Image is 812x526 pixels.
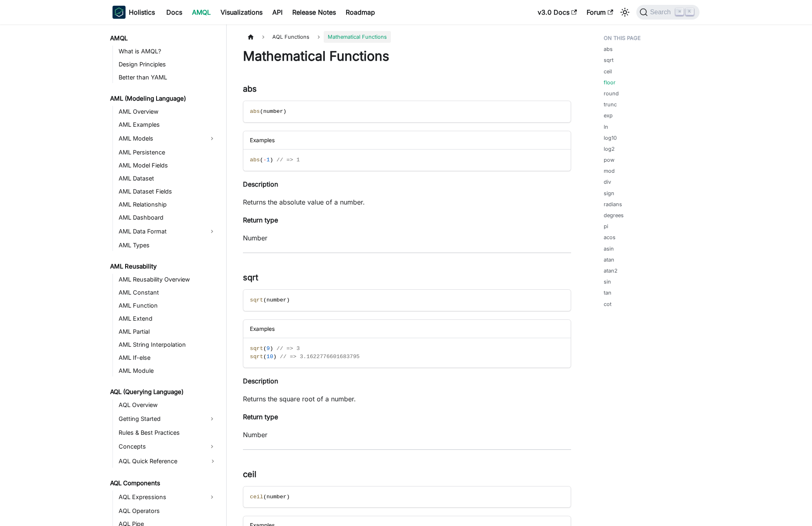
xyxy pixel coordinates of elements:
a: AQL Overview [116,399,219,411]
span: AQL Functions [268,31,313,43]
a: abs [604,45,613,53]
strong: Description [243,180,278,188]
span: ) [283,108,287,114]
a: Forum [582,6,618,19]
a: AQL Expressions [116,491,205,504]
span: 1 [267,157,270,163]
button: Expand sidebar category 'Getting Started' [205,412,219,425]
p: Number [243,430,571,440]
a: AML If-else [116,352,219,363]
span: ) [273,354,276,360]
a: Design Principles [116,59,219,70]
a: AML Dataset Fields [116,186,219,197]
a: AML Extend [116,313,219,324]
a: Getting Started [116,412,205,425]
a: trunc [604,101,617,108]
span: ( [263,297,267,303]
a: degrees [604,211,624,219]
a: API [267,6,287,19]
a: atan2 [604,267,618,275]
a: round [604,90,619,97]
span: - [263,157,267,163]
span: ( [263,346,267,352]
span: sqrt [250,354,263,360]
h3: sqrt [243,273,571,283]
a: pow [604,156,614,164]
a: AML Overview [116,106,219,117]
a: AML Reusability [108,261,219,272]
a: sign [604,189,614,197]
button: Expand sidebar category 'AML Models' [205,132,219,145]
a: AQL (Querying Language) [108,386,219,398]
p: Returns the absolute value of a number. [243,197,571,207]
a: Rules & Best Practices [116,427,219,438]
h3: ceil [243,469,571,480]
a: AML String Interpolation [116,339,219,350]
a: log2 [604,145,615,153]
div: Examples [243,131,571,150]
span: number [267,297,287,303]
a: atan [604,256,614,264]
a: AML Model Fields [116,160,219,171]
strong: Description [243,377,278,385]
a: Release Notes [287,6,341,19]
a: cot [604,300,611,308]
span: ( [263,354,267,360]
a: Visualizations [216,6,267,19]
a: AQL Quick Reference [116,455,219,468]
span: 10 [267,354,273,360]
a: AML Examples [116,119,219,130]
button: Expand sidebar category 'Concepts' [205,440,219,453]
div: Examples [243,320,571,338]
a: AML Partial [116,326,219,337]
a: AQL Components [108,478,219,489]
strong: Return type [243,413,278,421]
kbd: K [686,8,694,15]
b: Holistics [129,7,155,17]
a: AML Relationship [116,199,219,210]
span: ) [287,297,290,303]
a: AML Dataset [116,173,219,184]
p: Returns the square root of a number. [243,394,571,404]
kbd: ⌘ [675,8,684,15]
span: // => 1 [276,157,300,163]
button: Expand sidebar category 'AQL Expressions' [205,491,219,504]
span: ceil [250,494,263,500]
a: AML Data Format [116,225,205,238]
nav: Breadcrumbs [243,31,571,43]
span: sqrt [250,346,263,352]
span: ) [287,494,290,500]
span: // => 3 [276,346,300,352]
a: ln [604,123,608,131]
strong: Return type [243,216,278,224]
a: asin [604,245,614,253]
a: Docs [161,6,187,19]
a: Concepts [116,440,205,453]
a: log10 [604,134,617,142]
a: AML Reusability Overview [116,274,219,285]
a: AML Persistence [116,147,219,158]
h3: abs [243,84,571,94]
span: ( [260,108,263,114]
a: AML Function [116,300,219,311]
a: HolisticsHolistics [113,6,155,19]
span: sqrt [250,297,263,303]
a: div [604,178,611,186]
img: Holistics [113,6,126,19]
a: tan [604,289,611,297]
a: acos [604,233,616,241]
span: // => 3.1622776601683795 [280,354,360,360]
a: sqrt [604,56,613,64]
a: Roadmap [341,6,380,19]
a: v3.0 Docs [533,6,582,19]
a: Home page [243,31,258,43]
nav: Docs sidebar [104,24,227,526]
span: ( [260,157,263,163]
a: Better than YAML [116,72,219,83]
a: pi [604,222,608,230]
span: Mathematical Functions [324,31,391,43]
span: ( [263,494,267,500]
span: Search [648,9,676,16]
span: number [267,494,287,500]
h1: Mathematical Functions [243,48,571,64]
